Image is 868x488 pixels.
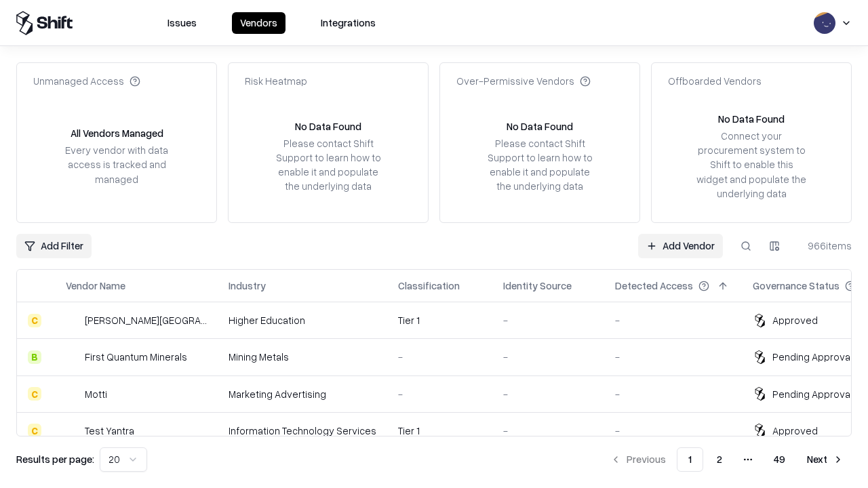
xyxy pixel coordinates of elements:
[398,424,481,438] div: Tier 1
[229,313,376,327] div: Higher Education
[16,234,92,258] button: Add Filter
[615,279,693,293] div: Detected Access
[313,12,384,34] button: Integrations
[66,314,79,327] img: Reichman University
[229,350,376,364] div: Mining Metals
[232,12,285,34] button: Vendors
[772,350,852,364] div: Pending Approval
[28,350,41,364] div: B
[602,447,852,472] nav: pagination
[718,112,785,126] div: No Data Found
[615,313,731,327] div: -
[398,279,460,293] div: Classification
[28,314,41,327] div: C
[229,424,376,438] div: Information Technology Services
[229,387,376,401] div: Marketing Advertising
[66,279,125,293] div: Vendor Name
[753,279,840,293] div: Governance Status
[66,350,79,364] img: First Quantum Minerals
[615,424,731,438] div: -
[772,313,818,327] div: Approved
[668,74,762,88] div: Offboarded Vendors
[503,387,593,401] div: -
[66,424,79,437] img: Test Yantra
[706,447,733,472] button: 2
[503,279,572,293] div: Identity Source
[85,313,207,327] div: [PERSON_NAME][GEOGRAPHIC_DATA]
[295,119,361,134] div: No Data Found
[638,234,723,258] a: Add Vendor
[772,424,818,438] div: Approved
[507,119,573,134] div: No Data Found
[16,452,94,466] p: Results per page:
[503,313,593,327] div: -
[797,239,852,253] div: 966 items
[799,447,852,472] button: Next
[615,387,731,401] div: -
[398,313,481,327] div: Tier 1
[159,12,205,34] button: Issues
[763,447,796,472] button: 49
[398,387,481,401] div: -
[229,279,266,293] div: Industry
[60,143,173,186] div: Every vendor with data access is tracked and managed
[245,74,307,88] div: Risk Heatmap
[677,447,703,472] button: 1
[398,350,481,364] div: -
[28,424,41,437] div: C
[28,387,41,401] div: C
[615,350,731,364] div: -
[33,74,140,88] div: Unmanaged Access
[71,126,163,140] div: All Vendors Managed
[503,424,593,438] div: -
[695,129,808,201] div: Connect your procurement system to Shift to enable this widget and populate the underlying data
[85,387,107,401] div: Motti
[772,387,852,401] div: Pending Approval
[66,387,79,401] img: Motti
[85,350,187,364] div: First Quantum Minerals
[85,424,134,438] div: Test Yantra
[272,136,384,194] div: Please contact Shift Support to learn how to enable it and populate the underlying data
[503,350,593,364] div: -
[456,74,591,88] div: Over-Permissive Vendors
[484,136,596,194] div: Please contact Shift Support to learn how to enable it and populate the underlying data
